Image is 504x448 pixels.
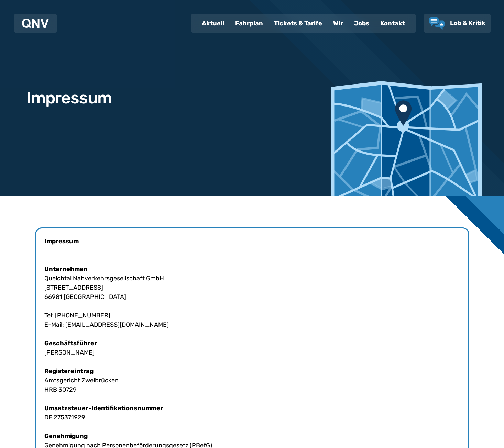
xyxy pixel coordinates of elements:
[269,14,328,32] a: Tickets & Tarife
[450,19,485,27] span: Lob & Kritik
[349,14,375,32] a: Jobs
[44,404,460,413] h4: Umsatzsteuer-Identifikationsnummer
[44,367,460,376] h4: Registereintrag
[44,339,460,348] h4: Geschäftsführer
[196,14,230,32] a: Aktuell
[44,432,460,441] h4: Genehmigung
[22,16,49,30] a: QNV Logo
[328,14,349,32] a: Wir
[429,17,485,30] a: Lob & Kritik
[26,90,112,106] h1: Impressum
[44,237,460,246] h4: Impressum
[22,19,49,28] img: QNV Logo
[375,14,410,32] a: Kontakt
[44,265,460,274] h4: Unternehmen
[230,14,269,32] a: Fahrplan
